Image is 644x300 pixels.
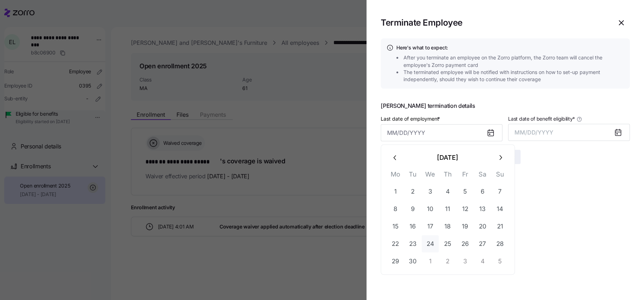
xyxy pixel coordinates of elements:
button: 6 September 2025 [474,183,491,200]
button: 4 September 2025 [439,183,456,200]
button: MM/DD/YYYY [508,124,630,141]
button: 24 September 2025 [422,235,439,252]
button: 2 September 2025 [404,183,421,200]
button: 16 September 2025 [404,218,421,235]
span: The terminated employee will be notified with instructions on how to set-up payment independently... [403,69,626,83]
button: [DATE] [404,149,492,166]
span: Last date of benefit eligibility * [508,115,575,122]
button: 5 October 2025 [491,253,508,270]
button: 18 September 2025 [439,218,456,235]
button: 9 September 2025 [404,200,421,217]
button: 3 October 2025 [456,253,474,270]
button: 13 September 2025 [474,200,491,217]
button: 22 September 2025 [387,235,404,252]
button: 5 September 2025 [456,183,474,200]
th: We [422,169,439,183]
h4: Here's what to expect: [396,44,624,51]
button: 20 September 2025 [474,218,491,235]
button: 12 September 2025 [456,200,474,217]
button: 8 September 2025 [387,200,404,217]
button: 26 September 2025 [456,235,474,252]
button: 3 September 2025 [422,183,439,200]
button: 15 September 2025 [387,218,404,235]
th: Mo [387,169,404,183]
button: 19 September 2025 [456,218,474,235]
button: 23 September 2025 [404,235,421,252]
button: 21 September 2025 [491,218,508,235]
button: 7 September 2025 [491,183,508,200]
button: 10 September 2025 [422,200,439,217]
button: 27 September 2025 [474,235,491,252]
input: MM/DD/YYYY [381,124,502,141]
label: Last date of employment [381,115,442,123]
th: Sa [474,169,491,183]
button: 30 September 2025 [404,253,421,270]
th: Su [491,169,509,183]
span: After you terminate an employee on the Zorro platform, the Zorro team will cancel the employee's ... [403,54,626,69]
span: MM/DD/YYYY [514,129,553,136]
button: 1 October 2025 [422,253,439,270]
span: [PERSON_NAME] termination details [381,103,630,109]
h1: Terminate Employee [381,17,607,28]
th: Fr [456,169,474,183]
button: 28 September 2025 [491,235,508,252]
th: Tu [404,169,422,183]
th: Th [439,169,456,183]
button: 2 October 2025 [439,253,456,270]
button: 4 October 2025 [474,253,491,270]
button: 17 September 2025 [422,218,439,235]
button: 25 September 2025 [439,235,456,252]
button: 1 September 2025 [387,183,404,200]
button: 11 September 2025 [439,200,456,217]
button: 29 September 2025 [387,253,404,270]
button: 14 September 2025 [491,200,508,217]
